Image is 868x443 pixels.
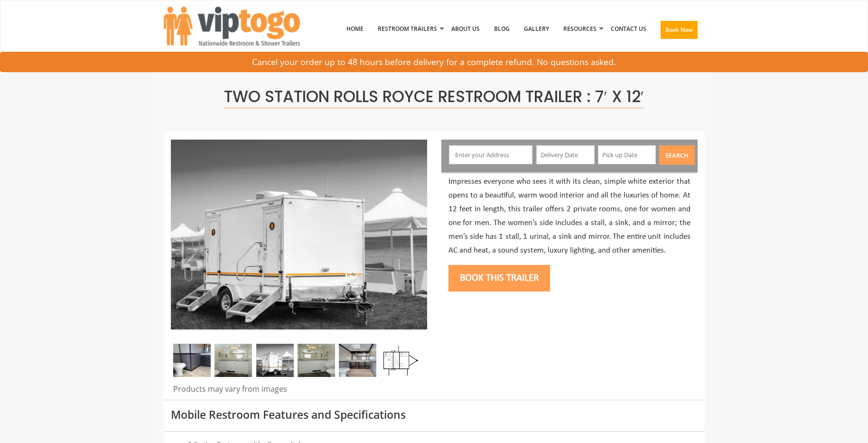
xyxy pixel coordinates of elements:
div: Products may vary from images [171,384,427,400]
a: Blog [487,4,517,54]
img: A mini restroom trailer with two separate stations and separate doors for males and females [256,344,294,377]
img: Side view of two station restroom trailer with separate doors for males and females [171,140,427,330]
img: VIPTOGO [164,7,300,46]
img: Gel 2 station 02 [215,344,252,377]
button: Search [659,145,695,165]
a: About Us [444,4,487,54]
button: Book this trailer [448,265,550,292]
img: A close view of inside of a station with a stall, mirror and cabinets [173,344,211,377]
img: Gel 2 station 03 [298,344,335,377]
a: Contact Us [604,4,653,54]
button: Book Now [661,21,698,39]
p: Impresses everyone who sees it with its clean, simple white exterior that opens to a beautiful, w... [448,175,691,257]
span: Two Station Rolls Royce Restroom Trailer : 7′ x 12′ [224,85,644,108]
a: Restroom Trailers [371,4,444,54]
input: Delivery Date [536,145,595,164]
a: Home [339,4,371,54]
img: A close view of inside of a station with a stall, mirror and cabinets [339,344,376,377]
input: Enter your Address [449,145,532,164]
input: Pick up Date [598,145,656,164]
a: Book Now [653,4,705,59]
h3: Mobile Restroom Features and Specifications [171,409,698,421]
img: Floor Plan of 2 station restroom with sink and toilet [381,344,418,377]
a: Resources [556,4,604,54]
a: Gallery [517,4,556,54]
